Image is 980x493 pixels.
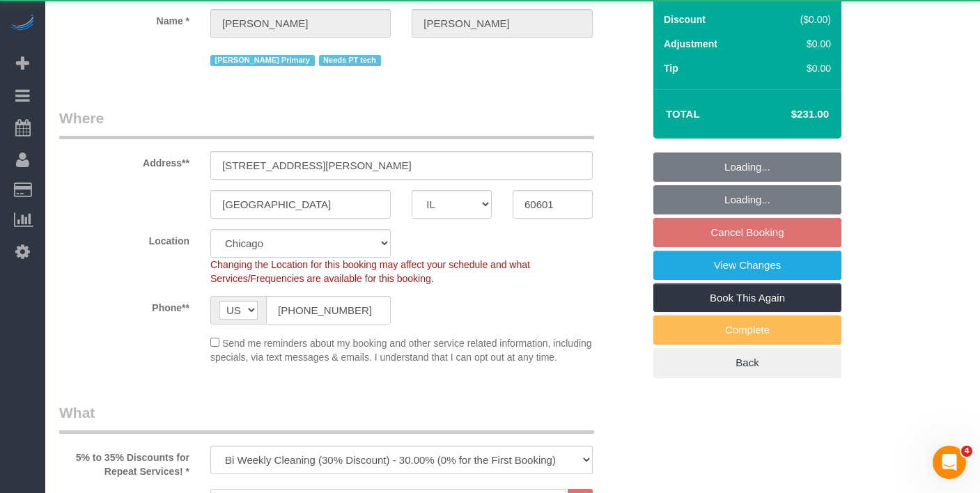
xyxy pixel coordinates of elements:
[59,108,594,139] legend: Where
[653,283,841,313] a: Book This Again
[766,37,831,51] div: $0.00
[49,9,200,28] label: Name *
[653,251,841,280] a: View Changes
[664,13,706,26] label: Discount
[210,338,592,363] span: Send me reminders about my booking and other service related information, including specials, via...
[664,61,678,75] label: Tip
[59,402,594,434] legend: What
[210,9,391,38] input: First Name**
[412,9,592,38] input: Last Name*
[666,108,700,120] strong: Total
[749,109,829,120] h4: $231.00
[49,229,200,248] label: Location
[766,13,831,26] div: ($0.00)
[933,446,966,479] iframe: Intercom live chat
[961,446,972,457] span: 4
[319,55,381,66] span: Needs PT tech
[210,259,530,284] span: Changing the Location for this booking may affect your schedule and what Services/Frequencies are...
[513,190,593,219] input: Zip Code**
[664,37,717,51] label: Adjustment
[766,61,831,75] div: $0.00
[653,348,841,377] a: Back
[210,55,315,66] span: [PERSON_NAME] Primary
[8,14,36,33] img: Automaid Logo
[49,446,200,478] label: 5% to 35% Discounts for Repeat Services! *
